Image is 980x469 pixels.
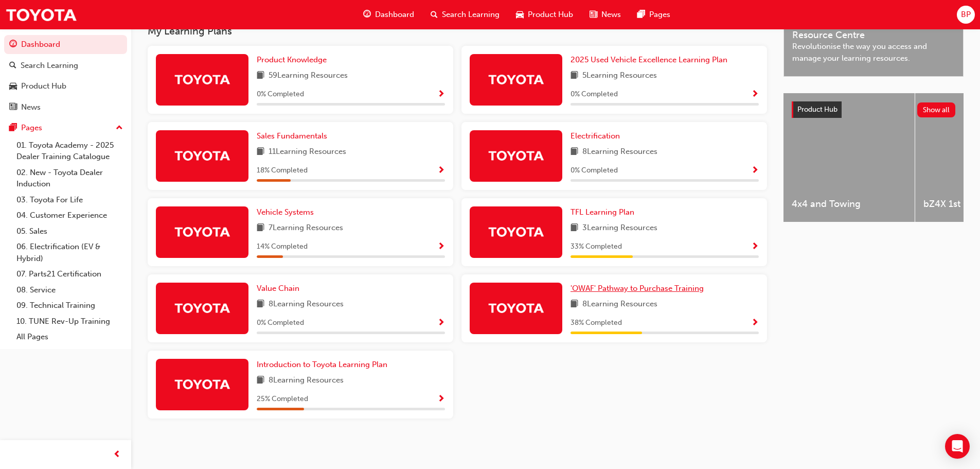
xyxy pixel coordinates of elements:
div: Search Learning [21,60,78,72]
span: news-icon [9,103,17,112]
span: Value Chain [257,284,299,293]
span: 5 Learning Resources [582,70,657,82]
button: Pages [4,118,127,137]
span: search-icon [431,8,438,21]
img: Trak [174,70,230,88]
span: 3 Learning Resources [582,222,657,235]
span: Product Hub [797,105,838,114]
div: News [21,101,41,113]
button: Show Progress [751,317,759,329]
span: book-icon [257,222,264,235]
div: Product Hub [21,80,66,92]
button: Show Progress [751,88,759,101]
a: Product Hub [4,77,127,96]
a: Search Learning [4,56,127,75]
span: 59 Learning Resources [269,70,348,82]
button: Show Progress [751,164,759,177]
span: Welcome to your new Training Resource Centre [792,18,955,41]
button: BP [957,6,975,24]
a: Product Knowledge [257,54,331,66]
span: 8 Learning Resources [269,298,344,311]
a: TFL Learning Plan [571,206,638,218]
a: Product HubShow all [792,101,955,118]
span: guage-icon [9,40,17,49]
a: 03. Toyota For Life [12,192,127,208]
a: 02. New - Toyota Dealer Induction [12,165,127,192]
span: pages-icon [637,8,645,21]
span: Pages [649,9,670,21]
a: 'OWAF' Pathway to Purchase Training [571,283,708,294]
span: 38 % Completed [571,317,622,329]
span: Dashboard [375,9,414,21]
img: Trak [174,146,230,164]
span: car-icon [9,82,17,91]
span: up-icon [116,121,123,135]
span: Show Progress [437,242,445,252]
div: Pages [21,122,42,134]
img: Trak [488,70,544,88]
a: Dashboard [4,35,127,54]
span: News [601,9,621,21]
a: 01. Toyota Academy - 2025 Dealer Training Catalogue [12,137,127,165]
span: book-icon [571,298,578,311]
a: 08. Service [12,282,127,298]
span: Show Progress [437,395,445,404]
span: prev-icon [113,448,121,461]
span: Product Hub [528,9,573,21]
span: book-icon [257,146,264,159]
span: 11 Learning Resources [269,146,346,159]
div: Open Intercom Messenger [945,434,970,459]
img: Trak [174,375,230,393]
a: search-iconSearch Learning [422,4,508,25]
img: Trak [174,299,230,317]
span: Show Progress [437,166,445,176]
span: news-icon [590,8,597,21]
span: book-icon [257,374,264,387]
a: 09. Technical Training [12,298,127,314]
span: search-icon [9,61,16,71]
a: 2025 Used Vehicle Excellence Learning Plan [571,54,732,66]
span: TFL Learning Plan [571,207,634,217]
a: All Pages [12,329,127,345]
button: Show Progress [751,240,759,253]
span: 0 % Completed [257,317,304,329]
h3: My Learning Plans [148,25,767,37]
a: Vehicle Systems [257,206,318,218]
a: 06. Electrification (EV & Hybrid) [12,239,127,266]
a: Value Chain [257,283,304,294]
span: 33 % Completed [571,241,622,253]
span: 18 % Completed [257,165,308,177]
span: 8 Learning Resources [582,146,657,159]
span: Vehicle Systems [257,207,314,217]
span: Show Progress [751,319,759,328]
span: Revolutionise the way you access and manage your learning resources. [792,41,955,64]
button: Show Progress [437,88,445,101]
a: Electrification [571,130,624,142]
span: Show Progress [751,90,759,99]
img: Trak [5,3,77,26]
a: Sales Fundamentals [257,130,331,142]
a: 05. Sales [12,223,127,239]
span: book-icon [571,70,578,82]
button: Show Progress [437,393,445,406]
a: news-iconNews [581,4,629,25]
span: Electrification [571,131,620,141]
span: 8 Learning Resources [269,374,344,387]
a: 04. Customer Experience [12,207,127,223]
span: 4x4 and Towing [792,198,906,210]
a: 07. Parts21 Certification [12,266,127,282]
span: pages-icon [9,124,17,133]
a: 4x4 and Towing [783,93,915,222]
span: Show Progress [437,90,445,99]
img: Trak [174,222,230,240]
span: Sales Fundamentals [257,131,327,141]
span: 25 % Completed [257,393,308,405]
span: book-icon [257,298,264,311]
span: car-icon [516,8,524,21]
span: book-icon [571,222,578,235]
img: Trak [488,222,544,240]
span: 'OWAF' Pathway to Purchase Training [571,284,704,293]
a: pages-iconPages [629,4,679,25]
span: 8 Learning Resources [582,298,657,311]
